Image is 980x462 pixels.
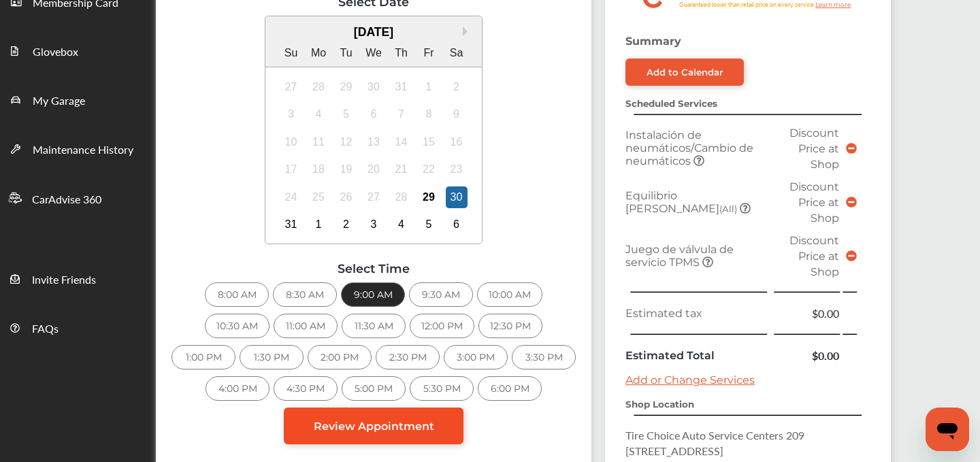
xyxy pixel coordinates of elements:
[33,44,78,61] span: Glovebox
[1,75,155,124] a: My Garage
[418,214,440,235] div: Choose Friday, September 5th, 2025
[446,159,468,180] div: Not available Saturday, August 23rd, 2025
[336,76,357,98] div: Not available Tuesday, July 29th, 2025
[625,243,734,269] span: Juego de válvula de servicio TPMS
[280,42,302,64] div: Su
[647,67,723,78] div: Add to Calendar
[446,214,468,235] div: Choose Saturday, September 6th, 2025
[363,159,385,180] div: Not available Wednesday, August 20th, 2025
[363,131,385,153] div: Not available Wednesday, August 13th, 2025
[625,59,744,86] a: Add to Calendar
[314,420,434,433] span: Review Appointment
[789,234,839,278] span: Discount Price at Shop
[240,345,304,369] div: 1:30 PM
[308,76,329,98] div: Not available Monday, July 28th, 2025
[391,186,412,208] div: Not available Thursday, August 28th, 2025
[274,314,338,338] div: 11:00 AM
[410,376,474,401] div: 5:30 PM
[280,76,302,98] div: Not available Sunday, July 27th, 2025
[32,191,101,209] span: CarAdvise 360
[625,427,804,443] span: Tire Choice Auto Service Centers 209
[391,42,412,64] div: Th
[418,131,440,153] div: Not available Friday, August 15th, 2025
[625,35,681,48] strong: Summary
[363,42,385,64] div: We
[789,180,839,225] span: Discount Price at Shop
[625,399,694,410] strong: Shop Location
[409,282,473,307] div: 9:30 AM
[33,142,133,159] span: Maintenance History
[33,93,85,110] span: My Garage
[1,26,155,75] a: Glovebox
[32,320,59,338] span: FAQs
[410,314,474,338] div: 12:00 PM
[391,159,412,180] div: Not available Thursday, August 21st, 2025
[815,1,851,8] tspan: Learn more
[308,214,329,235] div: Choose Monday, September 1st, 2025
[446,131,468,153] div: Not available Saturday, August 16th, 2025
[446,103,468,125] div: Not available Saturday, August 9th, 2025
[280,131,302,153] div: Not available Sunday, August 10th, 2025
[336,103,357,125] div: Not available Tuesday, August 5th, 2025
[625,98,717,109] strong: Scheduled Services
[376,345,440,369] div: 2:30 PM
[446,42,468,64] div: Sa
[446,76,468,98] div: Not available Saturday, August 2nd, 2025
[418,159,440,180] div: Not available Friday, August 22nd, 2025
[308,103,329,125] div: Not available Monday, August 4th, 2025
[336,131,357,153] div: Not available Tuesday, August 12th, 2025
[391,76,412,98] div: Not available Thursday, July 31st, 2025
[274,376,338,401] div: 4:30 PM
[622,344,772,367] td: Estimated Total
[625,129,753,167] span: Instalación de neumáticos/Cambio de neumáticos
[719,203,737,214] small: (All)
[206,376,269,401] div: 4:00 PM
[336,214,357,235] div: Choose Tuesday, September 2nd, 2025
[336,159,357,180] div: Not available Tuesday, August 19th, 2025
[273,282,337,307] div: 8:30 AM
[171,345,235,369] div: 1:00 PM
[418,103,440,125] div: Not available Friday, August 8th, 2025
[308,345,372,369] div: 2:00 PM
[446,186,468,208] div: Choose Saturday, August 30th, 2025
[625,189,740,215] span: Equilibrio [PERSON_NAME]
[341,282,405,307] div: 9:00 AM
[625,374,755,386] a: Add or Change Services
[391,214,412,235] div: Choose Thursday, September 4th, 2025
[308,159,329,180] div: Not available Monday, August 18th, 2025
[478,376,542,401] div: 6:00 PM
[363,214,385,235] div: Choose Wednesday, September 3rd, 2025
[169,261,578,276] div: Select Time
[478,314,542,338] div: 12:30 PM
[477,282,542,307] div: 10:00 AM
[205,282,269,307] div: 8:00 AM
[463,27,472,36] button: Next Month
[391,103,412,125] div: Not available Thursday, August 7th, 2025
[277,73,470,238] div: month 2025-08
[772,344,843,367] td: $0.00
[280,214,302,235] div: Choose Sunday, August 31st, 2025
[418,186,440,208] div: Choose Friday, August 29th, 2025
[280,103,302,125] div: Not available Sunday, August 3rd, 2025
[418,76,440,98] div: Not available Friday, August 1st, 2025
[926,408,969,451] iframe: Button to launch messaging window
[363,76,385,98] div: Not available Wednesday, July 30th, 2025
[363,186,385,208] div: Not available Wednesday, August 27th, 2025
[265,25,483,39] div: [DATE]
[418,42,440,64] div: Fr
[308,186,329,208] div: Not available Monday, August 25th, 2025
[308,131,329,153] div: Not available Monday, August 11th, 2025
[280,159,302,180] div: Not available Sunday, August 17th, 2025
[444,345,508,369] div: 3:00 PM
[625,443,723,459] span: [STREET_ADDRESS]
[336,186,357,208] div: Not available Tuesday, August 26th, 2025
[280,186,302,208] div: Not available Sunday, August 24th, 2025
[789,127,839,171] span: Discount Price at Shop
[342,314,406,338] div: 11:30 AM
[772,302,843,325] td: $0.00
[1,124,155,173] a: Maintenance History
[391,131,412,153] div: Not available Thursday, August 14th, 2025
[512,345,576,369] div: 3:30 PM
[32,271,96,289] span: Invite Friends
[363,103,385,125] div: Not available Wednesday, August 6th, 2025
